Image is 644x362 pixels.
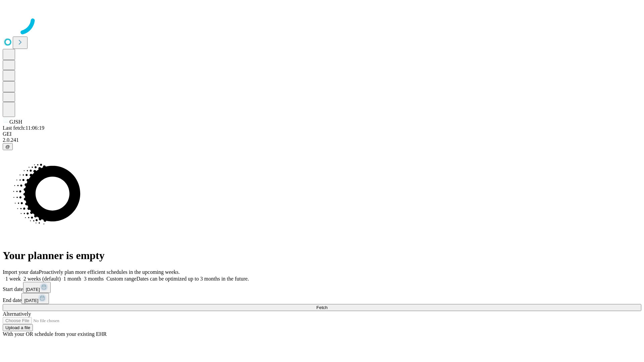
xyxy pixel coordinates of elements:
[3,311,31,317] span: Alternatively
[9,119,22,125] span: GJSH
[5,276,21,282] span: 1 week
[3,269,39,275] span: Import your data
[23,276,61,282] span: 2 weeks (default)
[106,276,136,282] span: Custom range
[3,304,641,311] button: Fetch
[3,125,44,131] span: Last fetch: 11:06:19
[5,144,10,149] span: @
[21,293,49,304] button: [DATE]
[3,137,641,143] div: 2.0.241
[63,276,81,282] span: 1 month
[3,131,641,137] div: GEI
[137,276,249,282] span: Dates can be optimized up to 3 months in the future.
[23,282,51,293] button: [DATE]
[84,276,104,282] span: 3 months
[3,331,107,337] span: With your OR schedule from your existing EHR
[3,282,641,293] div: Start date
[3,143,13,150] button: @
[24,298,38,303] span: [DATE]
[3,293,641,304] div: End date
[39,269,180,275] span: Proactively plan more efficient schedules in the upcoming weeks.
[3,324,33,331] button: Upload a file
[26,287,40,292] span: [DATE]
[3,249,641,262] h1: Your planner is empty
[316,305,327,310] span: Fetch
